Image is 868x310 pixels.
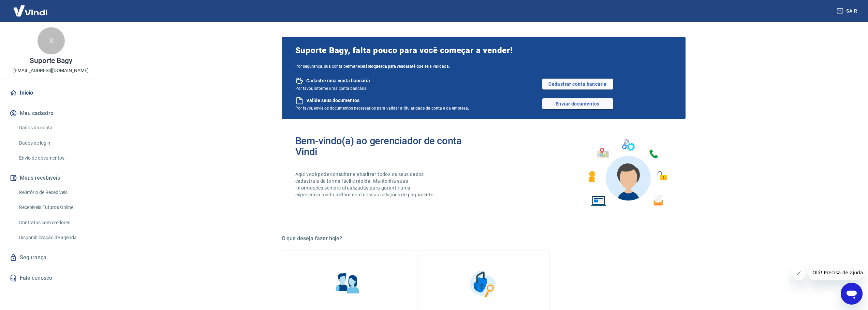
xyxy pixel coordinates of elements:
[16,136,94,150] a: Dados de login
[8,106,94,121] button: Meu cadastro
[295,86,368,91] span: Por favor, informe uma conta bancária.
[331,267,365,301] img: Informações pessoais
[8,0,53,21] img: Vindi
[16,121,94,135] a: Dados da conta
[295,171,437,198] p: Aqui você pode consultar e atualizar todos os seus dados cadastrais de forma fácil e rápida. Mant...
[16,231,94,245] a: Disponibilização de agenda
[466,267,500,301] img: Segurança
[30,57,72,64] p: Suporte Bagy
[542,98,613,109] a: Enviar documentos
[16,200,94,214] a: Recebíveis Futuros Online
[368,64,410,69] b: bloqueada para vendas
[542,79,613,89] a: Cadastrar conta bancária
[16,151,94,165] a: Envio de documentos
[835,5,860,17] button: Sair
[841,283,863,305] iframe: Botão para abrir a janela de mensagens
[16,216,94,230] a: Contratos com credores
[13,67,89,74] p: [EMAIL_ADDRESS][DOMAIN_NAME]
[8,271,94,285] a: Fale conosco
[306,97,359,104] span: Valide seus documentos
[8,85,94,100] a: Início
[295,135,484,157] h2: Bem-vindo(a) ao gerenciador de conta Vindi
[792,266,806,280] iframe: Fechar mensagem
[4,5,57,10] span: Olá! Precisa de ajuda?
[16,185,94,199] a: Relatório de Recebíveis
[295,45,672,56] span: Suporte Bagy, falta pouco para você começar a vender!
[38,27,65,54] div: S
[295,64,672,69] span: Por segurança, sua conta permanecerá até que seja validada.
[583,135,672,211] img: Imagem de um avatar masculino com diversos icones exemplificando as funcionalidades do gerenciado...
[295,106,469,111] span: Por favor, envie os documentos necessários para validar a titularidade da conta e da empresa.
[306,78,370,84] span: Cadastre uma conta bancária
[8,170,94,185] button: Meus recebíveis
[8,250,94,265] a: Segurança
[808,265,863,280] iframe: Mensagem da empresa
[282,235,686,242] h5: O que deseja fazer hoje?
